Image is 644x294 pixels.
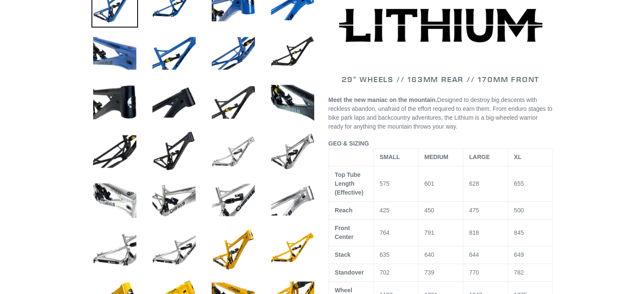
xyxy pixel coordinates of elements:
[151,30,197,77] img: Load image into Gallery viewer, LITHIUM - Frameset
[418,246,463,264] td: 640
[151,226,197,273] img: Load image into Gallery viewer, LITHIUM - Frameset
[269,177,316,224] img: Load image into Gallery viewer, LITHIUM - Frameset
[329,140,369,147] span: GEO & SIZING
[418,220,463,246] td: 791
[329,105,553,130] span: From enduro stages to bike park laps and backcountry adventures, the Lithium is a big-wheeled war...
[373,264,418,282] td: 702
[151,79,197,126] img: Load image into Gallery viewer, LITHIUM - Frameset
[210,177,257,224] img: Load image into Gallery viewer, LITHIUM - Frameset
[373,246,418,264] td: 635
[508,264,553,282] td: 782
[342,74,539,84] span: 29" WHEELS // 163mm REAR // 170mm FRONT
[91,177,138,224] img: Load image into Gallery viewer, LITHIUM - Frameset
[329,96,553,130] span: Designed to destroy big descents with reckless abandon, unafraid of the effort required to earn t...
[463,202,508,220] td: 475
[463,166,508,202] td: 628
[373,166,418,202] td: 575
[373,220,418,246] td: 764
[210,79,257,126] img: Load image into Gallery viewer, LITHIUM - Frameset
[508,202,553,220] td: 500
[269,128,316,175] img: Load image into Gallery viewer, LITHIUM - Frameset
[91,30,138,77] img: Load image into Gallery viewer, LITHIUM - Frameset
[335,225,354,240] span: Front Center
[269,30,316,77] img: Load image into Gallery viewer, LITHIUM - Frameset
[210,30,257,77] img: Load image into Gallery viewer, LITHIUM - Frameset
[269,79,316,126] img: Load image into Gallery viewer, LITHIUM - Frameset
[269,226,316,273] img: Load image into Gallery viewer, LITHIUM - Frameset
[329,96,437,103] b: Meet the new maniac on the mountain.
[91,226,138,273] img: Load image into Gallery viewer, LITHIUM - Frameset
[463,246,508,264] td: 644
[418,202,463,220] td: 450
[210,128,257,175] img: Load image into Gallery viewer, LITHIUM - Frameset
[210,226,257,273] img: Load image into Gallery viewer, LITHIUM - Frameset
[463,264,508,282] td: 770
[91,79,138,126] img: Load image into Gallery viewer, LITHIUM - Frameset
[514,154,522,160] span: XL
[91,128,138,175] img: Load image into Gallery viewer, LITHIUM - Frameset
[508,220,553,246] td: 845
[508,246,553,264] td: 649
[339,8,542,42] img: Lithium-Logo_480x480.png
[379,154,400,160] span: SMALL
[424,269,434,276] span: 739
[424,154,448,160] span: MEDIUM
[335,269,364,276] span: Standover
[335,207,353,214] span: Reach
[335,251,351,258] span: Stack
[151,177,197,224] img: Load image into Gallery viewer, LITHIUM - Frameset
[508,166,553,202] td: 655
[418,166,463,202] td: 601
[151,128,197,175] img: Load image into Gallery viewer, LITHIUM - Frameset
[469,154,490,160] span: LARGE
[335,171,364,196] span: Top Tube Length (Effective)
[456,123,457,130] span: .
[373,202,418,220] td: 425
[463,220,508,246] td: 818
